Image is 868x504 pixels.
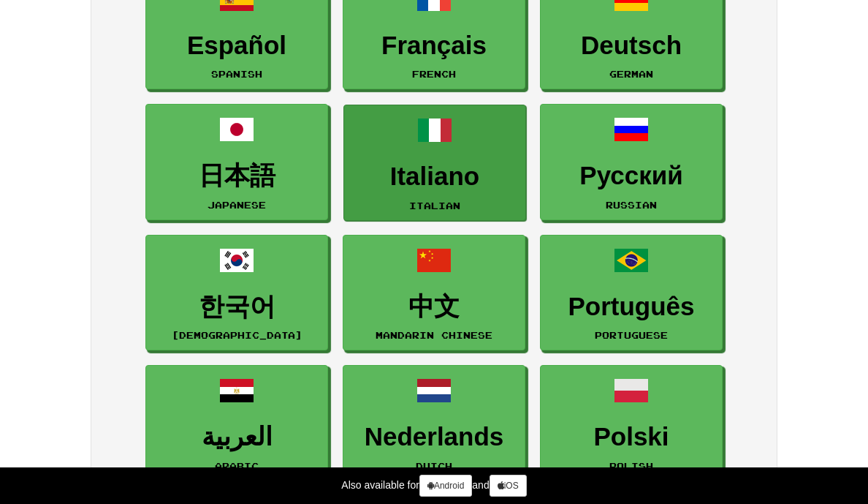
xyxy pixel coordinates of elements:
[343,235,525,351] a: 中文Mandarin Chinese
[351,31,517,60] h3: Français
[145,365,328,481] a: العربيةArabic
[145,104,328,220] a: 日本語Japanese
[145,235,328,351] a: 한국어[DEMOGRAPHIC_DATA]
[412,69,456,79] small: French
[215,461,259,471] small: Arabic
[540,365,723,481] a: PolskiPolish
[490,475,527,497] a: iOS
[609,69,653,79] small: German
[153,31,320,60] h3: Español
[606,200,657,210] small: Russian
[153,162,320,190] h3: 日本語
[351,293,517,321] h3: 中文
[351,162,518,191] h3: Italiano
[595,330,668,340] small: Portuguese
[609,461,653,471] small: Polish
[343,105,526,221] a: ItalianoItalian
[409,200,460,211] small: Italian
[548,31,715,60] h3: Deutsch
[376,330,492,340] small: Mandarin Chinese
[153,293,320,321] h3: 한국어
[540,235,723,351] a: PortuguêsPortuguese
[211,69,262,79] small: Spanish
[548,423,715,451] h3: Polski
[172,330,302,340] small: [DEMOGRAPHIC_DATA]
[351,423,517,451] h3: Nederlands
[416,461,452,471] small: Dutch
[208,200,266,210] small: Japanese
[153,423,320,451] h3: العربية
[540,104,723,220] a: РусскийRussian
[548,162,715,190] h3: Русский
[419,475,472,497] a: Android
[548,293,715,321] h3: Português
[343,365,525,481] a: NederlandsDutch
